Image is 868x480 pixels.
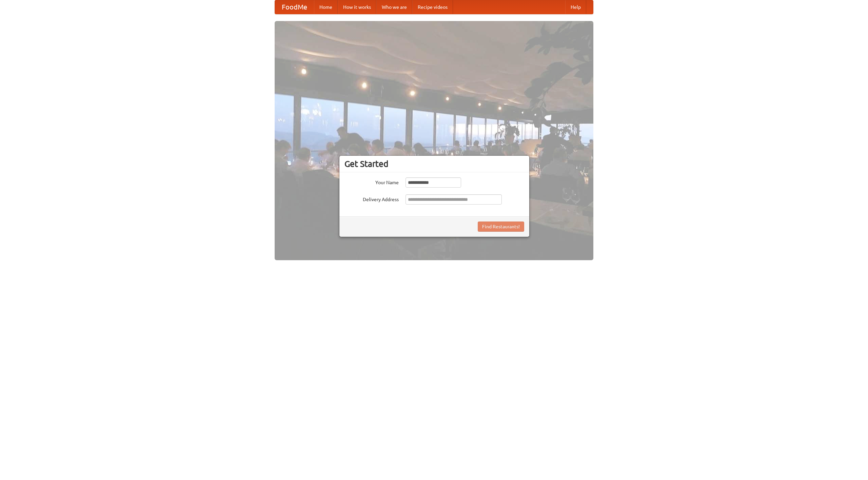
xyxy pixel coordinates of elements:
a: FoodMe [275,0,314,14]
a: Help [565,0,586,14]
a: Recipe videos [412,0,453,14]
label: Your Name [344,177,399,186]
h3: Get Started [344,159,524,169]
a: Who we are [376,0,412,14]
a: How it works [338,0,376,14]
a: Home [314,0,338,14]
button: Find Restaurants! [478,222,524,232]
label: Delivery Address [344,194,399,203]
